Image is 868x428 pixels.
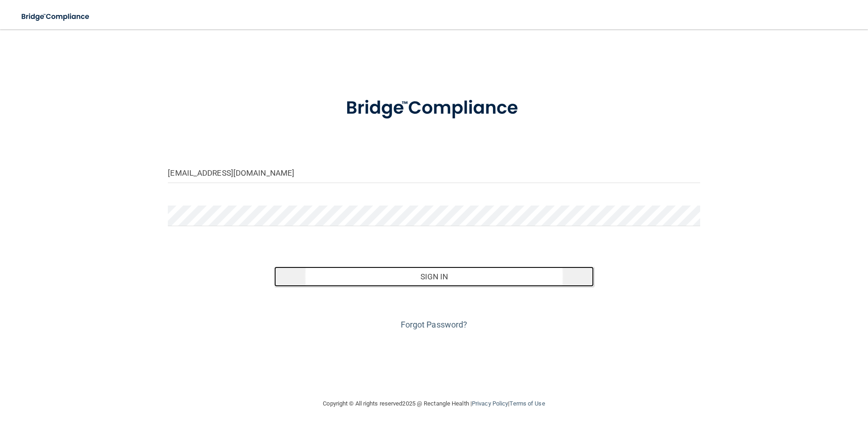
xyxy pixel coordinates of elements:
[274,267,593,287] button: Sign In
[267,389,602,418] div: Copyright © All rights reserved 2025 @ Rectangle Health | |
[327,84,541,132] img: bridge_compliance_login_screen.278c3ca4.svg
[14,7,98,26] img: bridge_compliance_login_screen.278c3ca4.svg
[401,320,468,329] a: Forgot Password?
[168,162,700,183] input: Email
[472,400,508,407] a: Privacy Policy
[509,400,545,407] a: Terms of Use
